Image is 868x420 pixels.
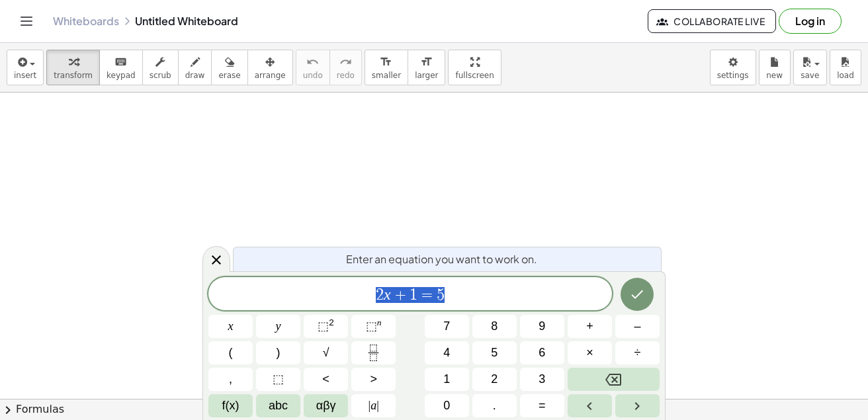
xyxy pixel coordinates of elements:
[369,397,379,415] span: a
[337,71,355,80] span: redo
[255,71,286,80] span: arrange
[296,50,330,85] button: undoundo
[211,50,247,85] button: erase
[107,71,136,80] span: keypad
[615,341,660,364] button: Divide
[366,319,377,333] span: ⬚
[185,71,205,80] span: draw
[425,315,469,338] button: 7
[425,341,469,364] button: 4
[437,287,445,303] span: 5
[269,397,288,415] span: abc
[351,394,396,417] button: Absolute value
[256,394,300,417] button: Alphabet
[472,394,517,417] button: .
[830,50,861,85] button: load
[415,71,438,80] span: larger
[539,370,545,388] span: 3
[256,315,300,338] button: y
[493,397,496,415] span: .
[346,251,537,267] span: Enter an equation you want to work on.
[229,344,233,362] span: (
[568,394,612,417] button: Left arrow
[351,368,396,391] button: Greater than
[615,315,660,338] button: Minus
[16,11,37,32] button: Toggle navigation
[491,317,498,335] span: 8
[247,50,293,85] button: arrange
[273,370,284,388] span: ⬚
[659,15,765,27] span: Collaborate Live
[218,71,240,80] span: erase
[256,341,300,364] button: )
[455,71,494,80] span: fullscreen
[150,71,171,80] span: scrub
[443,344,450,362] span: 4
[539,344,545,362] span: 6
[351,341,396,364] button: Fraction
[539,317,545,335] span: 9
[228,317,234,335] span: x
[304,368,348,391] button: Less than
[568,341,612,364] button: Times
[766,71,783,80] span: new
[491,344,498,362] span: 5
[837,71,854,80] span: load
[54,71,93,80] span: transform
[256,368,300,391] button: Placeholder
[322,370,329,388] span: <
[99,50,143,85] button: keyboardkeypad
[391,287,410,303] span: +
[586,317,593,335] span: +
[568,368,660,391] button: Backspace
[304,394,348,417] button: Greek alphabet
[7,50,44,85] button: insert
[380,54,392,70] i: format_size
[208,394,253,417] button: Functions
[520,394,564,417] button: Equals
[229,370,232,388] span: ,
[793,50,827,85] button: save
[443,370,450,388] span: 1
[779,9,842,34] button: Log in
[759,50,791,85] button: new
[472,315,517,338] button: 8
[316,397,336,415] span: αβγ
[208,368,253,391] button: ,
[408,50,445,85] button: format_sizelarger
[615,394,660,417] button: Right arrow
[710,50,756,85] button: settings
[323,344,329,362] span: √
[377,317,382,327] sup: n
[443,397,450,415] span: 0
[339,54,352,70] i: redo
[801,71,819,80] span: save
[178,50,212,85] button: draw
[520,341,564,364] button: 6
[417,287,437,303] span: =
[277,344,281,362] span: )
[14,71,36,80] span: insert
[303,71,323,80] span: undo
[304,315,348,338] button: Squared
[472,341,517,364] button: 5
[634,344,641,362] span: ÷
[114,54,127,70] i: keyboard
[586,344,593,362] span: ×
[329,317,334,327] sup: 2
[208,315,253,338] button: x
[425,368,469,391] button: 1
[318,319,329,333] span: ⬚
[222,397,239,415] span: f(x)
[472,368,517,391] button: 2
[142,50,179,85] button: scrub
[448,50,501,85] button: fullscreen
[568,315,612,338] button: Plus
[329,50,362,85] button: redoredo
[304,341,348,364] button: Square root
[351,315,396,338] button: Superscript
[384,286,391,303] var: x
[717,71,749,80] span: settings
[370,370,377,388] span: >
[376,287,384,303] span: 2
